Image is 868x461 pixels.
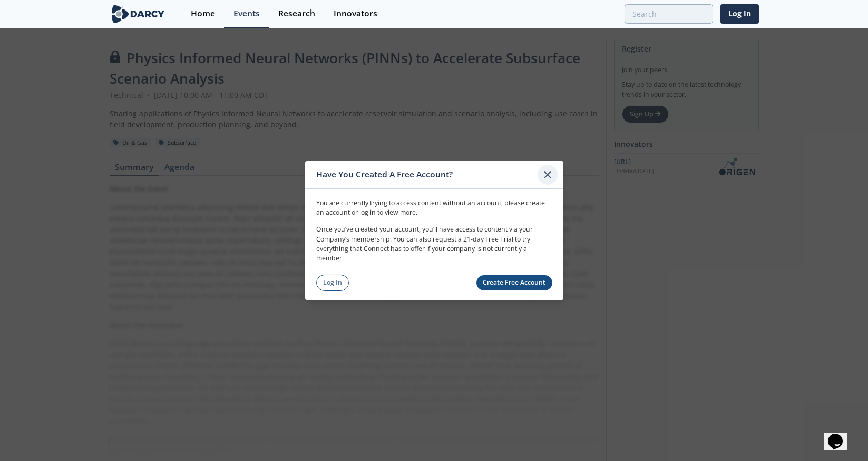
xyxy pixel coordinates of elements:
img: logo-wide.svg [110,5,167,23]
iframe: chat widget [824,419,857,450]
div: Have You Created A Free Account? [316,165,538,185]
div: Innovators [334,9,377,18]
a: Log In [316,275,349,291]
p: You are currently trying to access content without an account, please create an account or log in... [316,198,552,217]
div: Home [191,9,215,18]
a: Create Free Account [476,275,552,290]
input: Advanced Search [625,4,713,24]
div: Research [278,9,315,18]
p: Once you’ve created your account, you’ll have access to content via your Company’s membership. Yo... [316,225,552,264]
div: Events [233,9,260,18]
a: Log In [720,4,759,24]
